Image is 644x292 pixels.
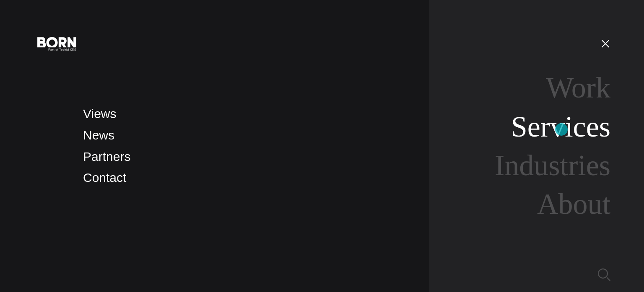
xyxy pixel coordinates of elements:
button: Open [595,34,615,52]
a: Views [83,107,116,121]
a: About [537,188,610,220]
a: News [83,128,114,142]
a: Contact [83,171,126,184]
a: Work [546,71,610,104]
a: Industries [495,149,610,182]
img: Search [598,268,610,281]
a: Partners [83,150,130,163]
a: Services [511,110,610,143]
